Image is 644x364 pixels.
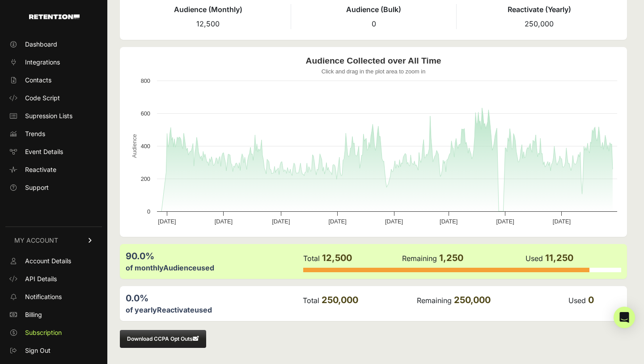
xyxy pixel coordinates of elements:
[545,253,573,263] span: 11,250
[25,58,60,67] span: Integrations
[126,250,302,262] div: 90.0%
[5,227,102,254] a: MY ACCOUNT
[215,218,233,225] text: [DATE]
[457,4,622,15] h4: Reactivate (Yearly)
[385,218,403,225] text: [DATE]
[25,94,60,103] span: Code Script
[120,330,206,348] button: Download CCPA Opt Outs
[196,19,220,28] span: 12,500
[141,110,150,117] text: 600
[25,40,57,49] span: Dashboard
[5,325,102,340] a: Subscription
[439,253,463,263] span: 1,250
[5,73,102,87] a: Contacts
[141,77,150,84] text: 800
[126,262,302,273] div: of monthly used
[25,76,51,85] span: Contacts
[25,292,62,301] span: Notifications
[454,295,491,305] span: 250,000
[272,218,290,225] text: [DATE]
[402,254,437,263] label: Remaining
[5,145,102,159] a: Event Details
[25,328,62,337] span: Subscription
[126,304,302,315] div: of yearly used
[141,176,150,182] text: 200
[25,165,56,174] span: Reactivate
[5,272,102,286] a: API Details
[568,296,586,305] label: Used
[322,295,358,305] span: 250,000
[322,68,426,75] text: Click and drag in the plot area to zoom in
[29,14,80,19] img: Retention.com
[5,37,102,51] a: Dashboard
[5,163,102,177] a: Reactivate
[417,296,452,305] label: Remaining
[25,183,49,192] span: Support
[440,218,458,225] text: [DATE]
[525,19,554,28] span: 250,000
[141,143,150,150] text: 400
[25,257,71,266] span: Account Details
[588,295,594,305] span: 0
[303,296,319,305] label: Total
[25,129,45,138] span: Trends
[306,56,441,65] text: Audience Collected over All Time
[5,308,102,322] a: Billing
[131,134,138,158] text: Audience
[5,290,102,304] a: Notifications
[158,218,176,225] text: [DATE]
[5,254,102,268] a: Account Details
[525,254,543,263] label: Used
[25,147,63,156] span: Event Details
[25,274,57,283] span: API Details
[126,292,302,304] div: 0.0%
[329,218,347,225] text: [DATE]
[5,55,102,69] a: Integrations
[372,19,376,28] span: 0
[157,305,195,314] label: Reactivate
[5,109,102,123] a: Supression Lists
[125,4,291,15] h4: Audience (Monthly)
[125,52,622,231] svg: Audience Collected over All Time
[322,253,352,263] span: 12,500
[291,4,456,15] h4: Audience (Bulk)
[553,218,571,225] text: [DATE]
[303,254,320,263] label: Total
[25,310,42,319] span: Billing
[25,111,72,120] span: Supression Lists
[14,236,58,245] span: MY ACCOUNT
[5,91,102,105] a: Code Script
[25,346,51,355] span: Sign Out
[496,218,514,225] text: [DATE]
[147,208,150,215] text: 0
[614,307,635,328] div: Open Intercom Messenger
[5,343,102,358] a: Sign Out
[163,263,197,272] label: Audience
[5,127,102,141] a: Trends
[5,180,102,195] a: Support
